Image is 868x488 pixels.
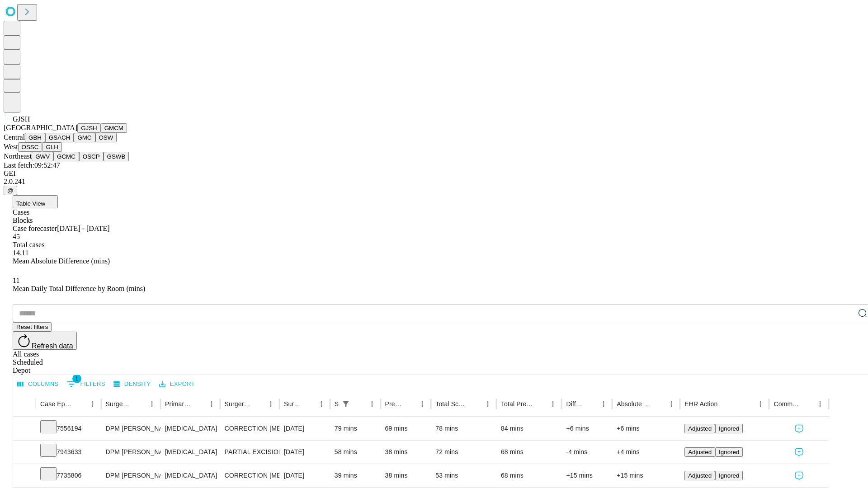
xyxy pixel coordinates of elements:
div: PARTIAL EXCISION PHALANX OF TOE [225,441,275,464]
div: 39 mins [335,464,376,487]
button: Density [111,377,153,391]
span: 11 [13,277,19,284]
button: GMC [74,133,95,142]
button: Select columns [15,377,61,391]
button: Menu [315,398,328,410]
button: Menu [205,398,218,410]
span: [GEOGRAPHIC_DATA] [4,124,77,131]
div: GEI [4,169,864,178]
button: Sort [652,398,665,410]
span: Adjusted [688,472,712,479]
button: GCMC [53,152,79,161]
span: Central [4,133,25,141]
div: 7943633 [40,441,97,464]
div: Difference [566,400,584,408]
button: Adjusted [684,471,715,480]
div: +6 mins [566,417,608,440]
span: Case forecaster [13,225,57,232]
div: 79 mins [335,417,376,440]
button: OSSC [18,142,42,152]
div: +15 mins [566,464,608,487]
span: Last fetch: 09:52:47 [4,161,60,169]
div: 58 mins [335,441,376,464]
div: [MEDICAL_DATA] [165,441,215,464]
span: 14.11 [13,249,28,257]
button: Sort [252,398,264,410]
div: DPM [PERSON_NAME] [PERSON_NAME] [106,464,156,487]
span: Total cases [13,241,44,249]
div: EHR Action [684,400,717,408]
span: Ignored [719,425,739,432]
div: [MEDICAL_DATA] [165,417,215,440]
div: [DATE] [284,441,325,464]
span: GJSH [13,115,30,123]
button: Sort [718,398,731,410]
div: 2.0.241 [4,178,864,186]
div: Surgery Date [284,400,302,408]
button: GMCM [101,123,127,133]
button: Menu [665,398,678,410]
button: Menu [146,398,158,410]
button: GSWB [104,152,129,161]
div: 68 mins [501,464,557,487]
div: 53 mins [435,464,492,487]
button: @ [4,186,17,195]
button: Adjusted [684,424,715,433]
div: Total Predicted Duration [501,400,533,408]
button: OSCP [79,152,104,161]
button: GJSH [77,123,101,133]
div: 7556194 [40,417,97,440]
span: Mean Daily Total Difference by Room (mins) [13,285,145,292]
div: Total Scheduled Duration [435,400,468,408]
button: GWV [32,152,53,161]
div: Surgery Name [225,400,251,408]
div: 78 mins [435,417,492,440]
button: Show filters [65,377,108,391]
div: DPM [PERSON_NAME] [PERSON_NAME] [106,417,156,440]
div: 38 mins [385,441,427,464]
button: Refresh data [13,332,77,350]
button: Sort [74,398,86,410]
button: Sort [585,398,597,410]
button: Sort [193,398,205,410]
button: Menu [86,398,99,410]
button: Adjusted [684,447,715,457]
div: 84 mins [501,417,557,440]
div: Case Epic Id [40,400,73,408]
div: Scheduled In Room Duration [335,400,339,408]
div: 69 mins [385,417,427,440]
button: Menu [814,398,826,410]
button: Show filters [340,398,352,410]
div: [MEDICAL_DATA] [165,464,215,487]
div: Comments [774,400,800,408]
button: Menu [547,398,559,410]
div: [DATE] [284,464,325,487]
button: Sort [133,398,146,410]
button: Expand [18,468,31,484]
button: Menu [416,398,429,410]
div: [DATE] [284,417,325,440]
button: Table View [13,195,58,208]
span: [DATE] - [DATE] [57,225,109,232]
button: Menu [754,398,767,410]
button: Expand [18,421,31,437]
button: Reset filters [13,322,52,332]
span: Northeast [4,152,32,160]
span: Reset filters [16,324,48,330]
button: Ignored [715,447,743,457]
button: Sort [403,398,416,410]
span: 45 [13,233,20,240]
div: Absolute Difference [617,400,651,408]
button: Menu [264,398,277,410]
div: CORRECTION [MEDICAL_DATA], DOUBLE [MEDICAL_DATA] [225,417,275,440]
div: DPM [PERSON_NAME] [PERSON_NAME] [106,441,156,464]
div: CORRECTION [MEDICAL_DATA] [225,464,275,487]
div: 38 mins [385,464,427,487]
button: Ignored [715,471,743,480]
button: Menu [366,398,378,410]
button: Sort [469,398,481,410]
button: Menu [597,398,610,410]
button: GBH [25,133,45,142]
div: 72 mins [435,441,492,464]
button: GLH [42,142,61,152]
